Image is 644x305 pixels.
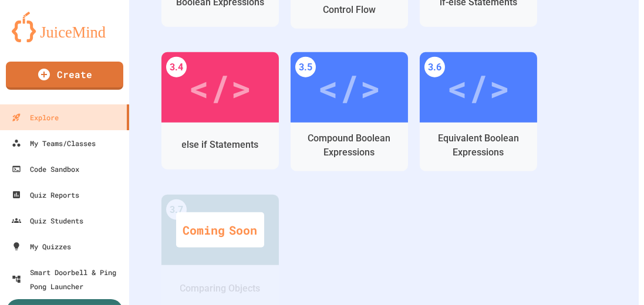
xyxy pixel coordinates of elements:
div: Equivalent Boolean Expressions [429,131,528,160]
div: Code Sandbox [12,162,79,176]
div: Smart Doorbell & Ping Pong Launcher [12,265,124,293]
div: My Teams/Classes [12,136,96,150]
div: My Quizzes [12,239,71,253]
div: Comparing Objects [180,282,261,296]
div: else if Statements [182,138,259,152]
img: logo-orange.svg [12,12,117,42]
div: </> [447,61,510,114]
div: </> [318,61,381,114]
div: Quiz Reports [12,188,79,202]
div: Coming Soon [176,212,264,248]
div: 3.4 [166,57,187,77]
a: Create [6,62,123,90]
div: 3.7 [166,199,187,220]
div: 3.6 [424,57,445,77]
div: </> [188,204,252,256]
div: Quiz Students [12,213,83,228]
div: Explore [12,110,59,124]
div: Compound Boolean Expressions [299,131,399,160]
div: </> [188,61,252,114]
div: 3.5 [295,57,316,77]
